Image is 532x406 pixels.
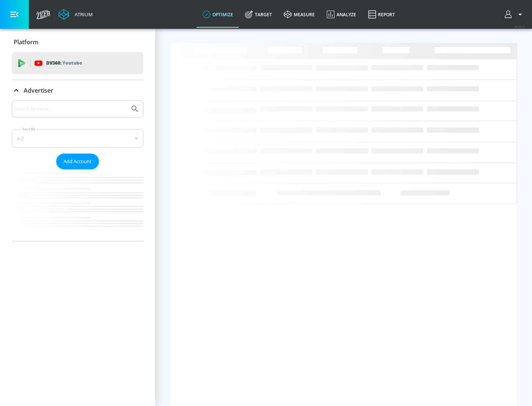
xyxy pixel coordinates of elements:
p: DV360: [46,59,82,67]
a: Analyze [321,1,362,28]
a: optimize [197,1,239,28]
p: Youtube [62,59,82,67]
div: Advertiser [12,80,143,101]
a: measure [278,1,321,28]
div: Atrium [72,11,93,18]
div: DV360: Youtube [12,52,143,74]
p: Platform [14,38,38,46]
p: Advertiser [24,86,53,94]
div: Platform [12,32,143,52]
a: Target [239,1,278,28]
div: A-Z [12,129,143,148]
div: Advertiser [12,100,143,241]
button: Add Account [56,154,99,169]
span: v 4.22.2 [514,24,525,28]
nav: list of Advertiser [12,169,143,241]
label: Sort By [21,127,37,131]
input: Search by name [15,104,127,114]
span: Add Account [64,157,92,166]
a: Report [362,1,401,28]
a: Atrium [58,9,93,20]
